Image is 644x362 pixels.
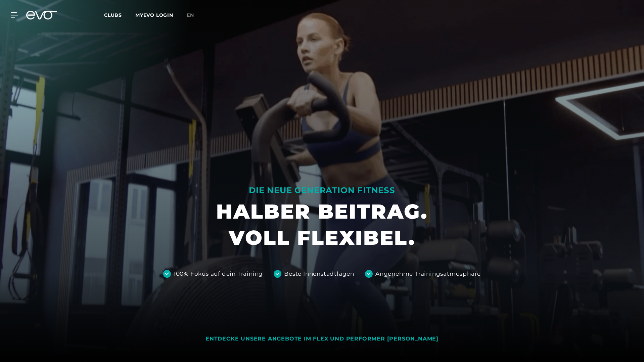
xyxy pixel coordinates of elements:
[104,12,122,18] span: Clubs
[284,270,354,278] div: Beste Innenstadtlagen
[216,198,428,251] h1: HALBER BEITRAG. VOLL FLEXIBEL.
[104,12,135,18] a: Clubs
[187,11,202,19] a: en
[174,270,263,278] div: 100% Fokus auf dein Training
[216,185,428,196] div: DIE NEUE GENERATION FITNESS
[135,12,173,18] a: MYEVO LOGIN
[375,270,481,278] div: Angenehme Trainingsatmosphäre
[187,12,194,18] span: en
[205,335,439,343] div: ENTDECKE UNSERE ANGEBOTE IM FLEX UND PERFORMER [PERSON_NAME]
